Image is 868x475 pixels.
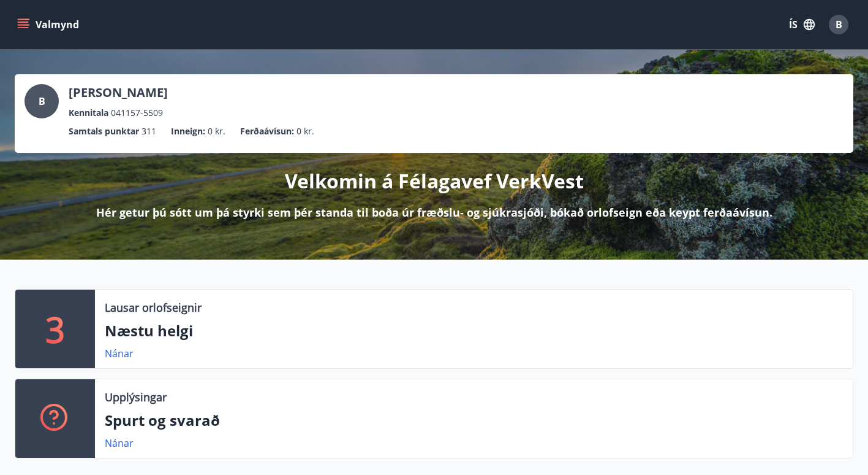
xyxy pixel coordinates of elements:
[105,320,843,341] p: Næstu helgi
[105,410,843,431] p: Spurt og svarað
[15,14,84,36] button: menu
[69,84,168,101] p: [PERSON_NAME]
[824,10,853,39] button: B
[105,299,202,315] p: Lausar orlofseignir
[39,95,45,108] span: B
[208,125,225,138] span: 0 kr.
[69,125,139,138] p: Samtals punktar
[142,125,156,138] span: 311
[105,347,134,360] a: Nánar
[45,306,65,352] p: 3
[171,125,205,138] p: Inneign :
[111,106,163,120] span: 041157-5509
[240,125,294,138] p: Ferðaávísun :
[69,106,108,120] p: Kennitala
[105,389,167,405] p: Upplýsingar
[782,14,821,36] button: ÍS
[105,436,134,450] a: Nánar
[296,125,314,138] span: 0 kr.
[836,18,842,31] span: B
[96,204,772,220] p: Hér getur þú sótt um þá styrki sem þér standa til boða úr fræðslu- og sjúkrasjóði, bókað orlofsei...
[285,168,584,195] p: Velkomin á Félagavef VerkVest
